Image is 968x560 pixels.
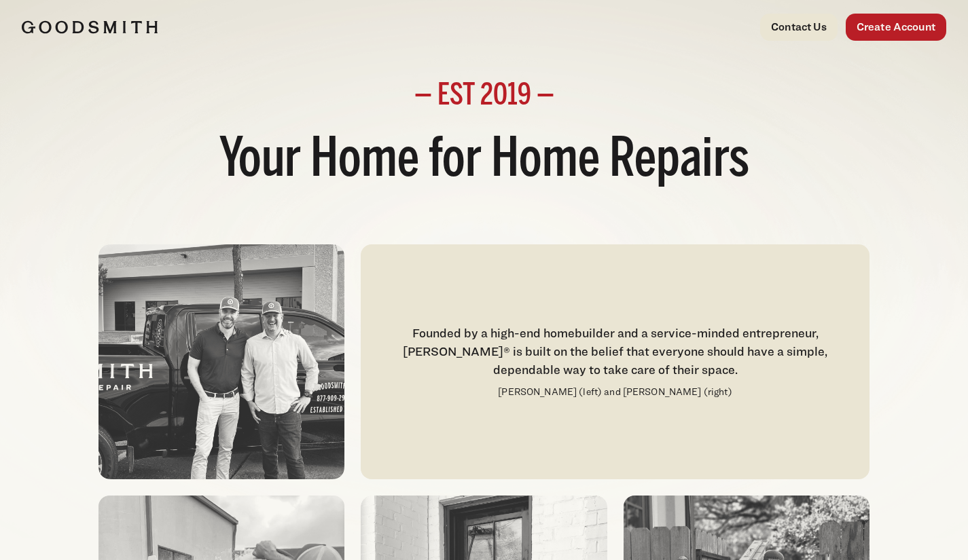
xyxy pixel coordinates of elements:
[22,81,946,111] h2: — EST 2019 —
[498,384,732,400] p: [PERSON_NAME] (left) and [PERSON_NAME] (right)
[22,128,946,195] h1: Your Home for Home Repairs
[22,20,158,34] img: Goodsmith
[760,14,838,41] a: Contact Us
[377,324,853,379] div: Founded by a high-end homebuilder and a service-minded entrepreneur, [PERSON_NAME]® is built on t...
[846,14,946,41] a: Create Account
